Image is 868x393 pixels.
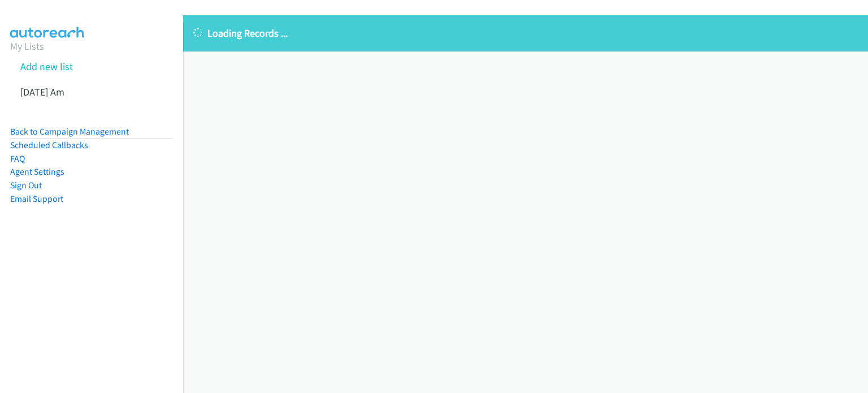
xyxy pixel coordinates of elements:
a: My Lists [10,40,44,53]
a: Back to Campaign Management [10,126,129,137]
a: [DATE] Am [20,85,64,98]
a: Sign Out [10,180,42,191]
a: Agent Settings [10,166,64,177]
p: Loading Records ... [193,25,858,41]
a: FAQ [10,153,25,164]
a: Add new list [20,60,73,73]
a: Email Support [10,193,63,204]
a: Scheduled Callbacks [10,140,88,150]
